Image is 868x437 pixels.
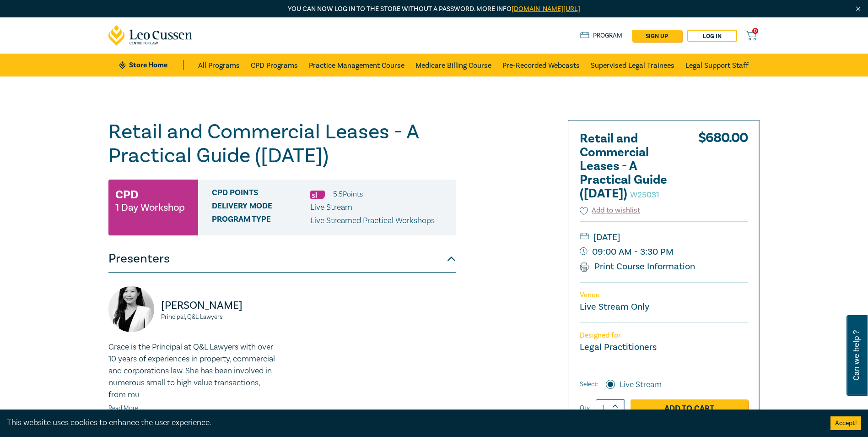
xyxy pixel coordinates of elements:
[310,202,352,213] span: Live Stream
[512,5,580,13] a: [DOMAIN_NAME][URL]
[580,301,649,313] a: Live Stream Only
[333,188,363,200] li: 5.5 Point s
[687,30,737,42] a: Log in
[198,54,240,76] a: All Programs
[115,186,138,203] h3: CPD
[580,245,748,259] small: 09:00 AM - 3:30 PM
[212,188,310,200] span: CPD Points
[830,416,861,430] button: Accept cookies
[580,403,590,413] label: Qty
[161,314,277,320] small: Principal, Q&L Lawyers
[108,341,277,401] p: Grace is the Principal at Q&L Lawyers with over 10 years of experiences in property, commercial a...
[580,379,598,389] span: Select:
[580,331,748,340] p: Designed for
[596,399,625,417] input: 1
[591,54,674,76] a: Supervised Legal Trainees
[580,31,623,41] a: Program
[310,191,325,199] img: Substantive Law
[631,399,748,417] a: Add to Cart
[309,54,404,76] a: Practice Management Course
[580,132,680,201] h2: Retail and Commercial Leases - A Practical Guide ([DATE])
[108,4,760,14] p: You can now log in to the store without a password. More info
[630,190,659,200] small: W25031
[108,404,138,412] a: Read More
[7,417,817,429] div: This website uses cookies to enhance the user experience.
[212,215,310,227] span: Program type
[310,215,435,227] p: Live Streamed Practical Workshops
[212,202,310,213] span: Delivery Mode
[251,54,298,76] a: CPD Programs
[115,203,185,212] small: 1 Day Workshop
[161,298,277,313] p: [PERSON_NAME]
[620,379,662,391] label: Live Stream
[415,54,491,76] a: Medicare Billing Course
[108,245,456,273] button: Presenters
[580,230,748,245] small: [DATE]
[108,286,154,332] img: https://s3.ap-southeast-2.amazonaws.com/leo-cussen-store-production-content/Contacts/Grace%20Xiao...
[632,30,682,42] a: sign up
[580,291,748,300] p: Venue
[852,321,861,390] span: Can we help ?
[698,132,748,205] div: $ 680.00
[119,60,183,70] a: Store Home
[854,5,862,13] img: Close
[685,54,749,76] a: Legal Support Staff
[752,28,758,34] span: 0
[580,205,641,216] button: Add to wishlist
[502,54,580,76] a: Pre-Recorded Webcasts
[580,261,695,273] a: Print Course Information
[108,120,456,168] h1: Retail and Commercial Leases - A Practical Guide ([DATE])
[580,341,657,353] small: Legal Practitioners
